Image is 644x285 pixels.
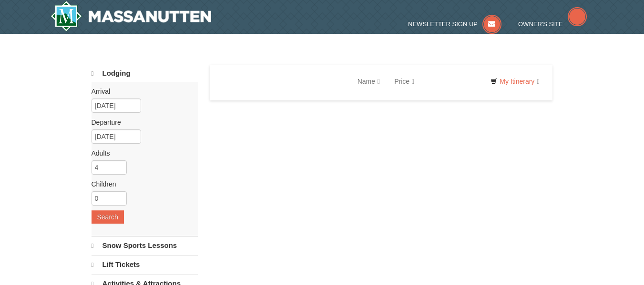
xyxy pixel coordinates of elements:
[92,210,124,224] button: Search
[350,72,387,91] a: Name
[92,87,191,96] label: Arrival
[518,20,587,28] a: Owner's Site
[92,118,191,127] label: Departure
[484,74,545,88] a: My Itinerary
[92,179,191,189] label: Children
[51,1,212,31] img: Massanutten Resort Logo
[92,256,198,274] a: Lift Tickets
[387,72,421,91] a: Price
[92,148,191,158] label: Adults
[92,236,198,255] a: Snow Sports Lessons
[51,1,212,31] a: Massanutten Resort
[92,65,198,82] a: Lodging
[408,20,501,28] a: Newsletter Sign Up
[518,20,563,28] span: Owner's Site
[408,20,478,28] span: Newsletter Sign Up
